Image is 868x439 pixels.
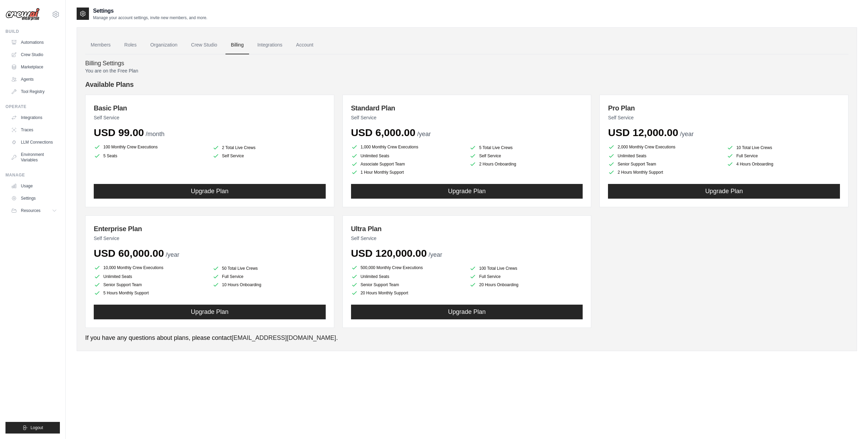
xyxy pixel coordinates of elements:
a: Members [85,36,116,54]
h3: Enterprise Plan [94,224,326,234]
p: Self Service [94,114,326,121]
li: 5 Total Live Crews [469,144,583,151]
li: 2,000 Monthly Crew Executions [608,143,721,151]
li: 10 Total Live Crews [727,144,840,151]
button: Upgrade Plan [351,305,583,319]
li: 2 Hours Monthly Support [608,169,721,176]
a: Organization [145,36,183,54]
li: Unlimited Seats [351,152,464,159]
button: Upgrade Plan [94,305,326,319]
li: Full Service [727,152,840,159]
a: [EMAIL_ADDRESS][DOMAIN_NAME] [232,334,336,341]
p: Self Service [608,114,840,121]
li: 1 Hour Monthly Support [351,169,464,176]
li: 20 Hours Monthly Support [351,290,464,296]
li: Unlimited Seats [94,273,207,280]
a: Roles [119,36,142,54]
h2: Settings [93,7,207,15]
div: Build [5,29,60,34]
a: Account [290,36,319,54]
li: Associate Support Team [351,161,464,168]
p: Self Service [351,235,583,242]
li: Full Service [469,273,583,280]
a: Tool Registry [8,86,60,97]
img: Logo [5,8,40,21]
a: Traces [8,124,60,135]
li: Self Service [469,152,583,159]
h3: Pro Plan [608,103,840,113]
button: Logout [5,422,60,434]
span: Logout [30,425,43,430]
span: Resources [21,208,40,213]
h3: Standard Plan [351,103,583,113]
li: Senior Support Team [608,161,721,168]
li: 50 Total Live Crews [212,265,326,272]
li: 20 Hours Onboarding [469,281,583,288]
a: Agents [8,74,60,85]
button: Upgrade Plan [608,184,840,199]
a: Billing [225,36,249,54]
span: /month [146,131,165,137]
li: Full Service [212,273,326,280]
span: /year [429,251,442,258]
li: 2 Total Live Crews [212,144,326,151]
li: 5 Hours Monthly Support [94,290,207,296]
div: Manage [5,172,60,178]
li: 100 Monthly Crew Executions [94,143,207,151]
a: Integrations [8,112,60,123]
h4: Billing Settings [85,60,848,67]
li: 5 Seats [94,152,207,159]
li: Senior Support Team [351,281,464,288]
a: Usage [8,181,60,191]
li: 10 Hours Onboarding [212,281,326,288]
h3: Ultra Plan [351,224,583,234]
li: 4 Hours Onboarding [727,161,840,168]
button: Resources [8,205,60,216]
a: LLM Connections [8,137,60,148]
li: 100 Total Live Crews [469,265,583,272]
p: If you have any questions about plans, please contact . [85,333,848,343]
h4: Available Plans [85,80,848,89]
a: Settings [8,193,60,204]
p: Manage your account settings, invite new members, and more. [93,15,207,21]
span: USD 6,000.00 [351,127,415,138]
p: You are on the Free Plan [85,67,848,74]
p: Self Service [351,114,583,121]
a: Marketplace [8,62,60,72]
span: USD 12,000.00 [608,127,678,138]
span: USD 120,000.00 [351,248,427,259]
span: USD 60,000.00 [94,248,164,259]
li: Unlimited Seats [608,152,721,159]
span: /year [166,251,179,258]
li: Senior Support Team [94,281,207,288]
li: 500,000 Monthly Crew Executions [351,264,464,272]
a: Crew Studio [186,36,223,54]
li: 10,000 Monthly Crew Executions [94,264,207,272]
span: USD 99.00 [94,127,144,138]
li: 1,000 Monthly Crew Executions [351,143,464,151]
a: Crew Studio [8,49,60,60]
span: /year [417,131,431,137]
li: 2 Hours Onboarding [469,161,583,168]
a: Integrations [252,36,288,54]
button: Upgrade Plan [351,184,583,199]
li: Self Service [212,152,326,159]
li: Unlimited Seats [351,273,464,280]
a: Environment Variables [8,149,60,165]
a: Automations [8,37,60,48]
h3: Basic Plan [94,103,326,113]
p: Self Service [94,235,326,242]
div: Operate [5,104,60,109]
button: Upgrade Plan [94,184,326,199]
span: /year [680,131,694,137]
